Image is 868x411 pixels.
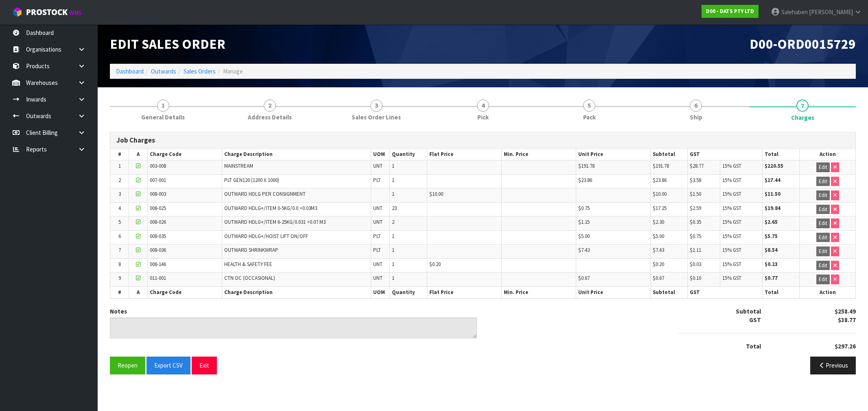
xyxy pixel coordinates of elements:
[690,218,701,225] span: $0.35
[650,286,688,298] th: Subtotal
[429,190,443,197] span: $10.00
[224,218,326,225] span: OUTWARD HDLG+/ITEM 6-25KG/0.031 >0.07 M3
[392,177,394,184] span: 1
[352,113,401,121] span: Sales Order Lines
[501,149,576,160] th: Min. Price
[129,149,148,160] th: A
[690,100,702,112] span: 6
[800,149,855,160] th: Action
[392,275,394,281] span: 1
[224,275,275,281] span: CTN OC (OCCASIONAL)
[653,190,667,197] span: $10.00
[653,177,667,184] span: $23.86
[248,113,292,121] span: Address Details
[223,67,243,75] span: Manage
[427,149,501,160] th: Flat Price
[110,216,129,231] td: 5
[583,100,595,112] span: 5
[192,357,217,374] button: Exit
[702,5,759,18] a: D00 - DATS PTY LTD
[765,233,778,240] strong: $5.75
[765,177,781,184] strong: $27.44
[736,307,761,315] strong: Subtotal
[392,205,397,212] span: 23
[429,261,441,268] span: $0.20
[765,205,781,212] strong: $19.84
[116,67,144,75] a: Dashboard
[501,286,576,298] th: Min. Price
[653,247,664,253] span: $7.43
[110,160,129,175] td: 1
[791,113,814,122] span: Charges
[688,286,762,298] th: GST
[390,149,427,160] th: Quantity
[578,177,592,184] span: $23.86
[224,190,306,197] span: OUTWARD HDLG PER CONSIGNMENT
[150,275,166,281] span: 011-001
[765,190,781,197] strong: $11.50
[373,177,381,184] span: PLT
[765,247,778,253] strong: $8.54
[722,177,741,184] span: 15% GST
[810,357,856,374] button: Previous
[148,286,222,298] th: Charge Code
[576,286,650,298] th: Unit Price
[110,230,129,244] td: 6
[690,113,702,121] span: Ship
[690,233,701,240] span: $0.75
[392,247,394,253] span: 1
[373,275,383,281] span: UNT
[392,190,394,197] span: 1
[750,35,856,52] span: D00-ORD0015729
[653,205,667,212] span: $17.25
[800,286,855,298] th: Action
[110,126,856,381] span: Charges
[373,261,383,268] span: UNT
[224,205,317,212] span: OUTWARD HDLG+/ITEM 0-5KG/0.0 >0.03M3
[110,307,127,316] label: Notes
[722,233,741,240] span: 15% GST
[781,8,808,16] span: Salehaben
[746,342,761,350] strong: Total
[150,190,166,197] span: 008-003
[390,286,427,298] th: Quantity
[26,7,68,17] span: ProStock
[224,162,253,169] span: MAINSTREAM
[141,113,185,121] span: General Details
[110,202,129,216] td: 4
[150,205,166,212] span: 008-025
[722,261,741,268] span: 15% GST
[129,286,148,298] th: A
[749,316,761,324] strong: GST
[110,174,129,188] td: 2
[816,162,830,172] button: Edit
[224,247,278,253] span: OUTWARD SHRINKWRAP
[146,357,190,374] button: Export CSV
[110,357,145,374] button: Reopen
[150,218,166,225] span: 008-026
[690,205,701,212] span: $2.59
[373,247,381,253] span: PLT
[373,233,381,240] span: PLT
[151,67,176,75] a: Outwards
[116,136,849,144] h3: Job Charges
[427,286,501,298] th: Flat Price
[690,247,701,253] span: $1.11
[12,7,22,17] img: cube-alt.png
[816,275,830,284] button: Edit
[690,275,701,281] span: $0.10
[392,162,394,169] span: 1
[816,261,830,270] button: Edit
[653,233,664,240] span: $5.00
[576,149,650,160] th: Unit Price
[809,8,853,16] span: [PERSON_NAME]
[184,67,216,75] a: Sales Orders
[477,113,489,121] span: Pick
[838,316,856,324] strong: $38.77
[578,247,590,253] span: $7.43
[150,261,166,268] span: 008-146
[816,177,830,186] button: Edit
[392,261,394,268] span: 1
[373,218,383,225] span: UNT
[110,188,129,203] td: 3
